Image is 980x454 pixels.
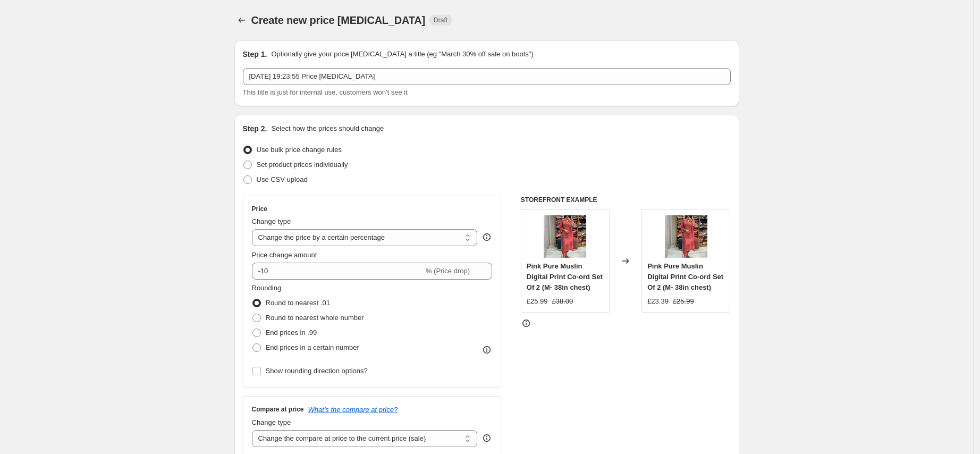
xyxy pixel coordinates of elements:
span: Price change amount [252,251,317,259]
h6: STOREFRONT EXAMPLE [521,196,731,204]
span: Show rounding direction options? [266,367,368,375]
span: £25.99 [673,297,694,305]
button: Price change jobs [234,13,249,28]
span: End prices in a certain number [266,343,359,351]
span: Set product prices individually [257,161,348,169]
span: Change type [252,418,291,426]
span: Round to nearest .01 [266,299,330,307]
h2: Step 1. [243,49,267,60]
span: Use bulk price change rules [257,146,342,154]
img: WhatsAppImage2023-12-27at11.53.38PM_80x.jpg [544,215,586,258]
span: This title is just for internal use, customers won't see it [243,88,408,96]
img: WhatsAppImage2023-12-27at11.53.38PM_80x.jpg [665,215,707,258]
span: Round to nearest whole number [266,314,364,322]
span: Draft [434,16,447,24]
span: End prices in .99 [266,329,317,337]
input: -15 [252,263,424,280]
span: Create new price [MEDICAL_DATA] [251,14,426,26]
button: What's the compare at price? [308,406,398,414]
div: help [481,433,492,443]
div: help [481,232,492,242]
span: £25.99 [527,297,548,305]
span: Use CSV upload [257,175,308,183]
span: Pink Pure Muslin Digital Print Co-ord Set Of 2 (M- 38in chest) [527,262,603,291]
p: Optionally give your price [MEDICAL_DATA] a title (eg "March 30% off sale on boots") [271,49,533,60]
span: Rounding [252,284,282,292]
h3: Compare at price [252,405,304,414]
span: Pink Pure Muslin Digital Print Co-ord Set Of 2 (M- 38in chest) [647,262,723,291]
input: 30% off holiday sale [243,68,731,85]
h3: Price [252,205,267,213]
span: £23.39 [647,297,669,305]
span: % (Price drop) [426,267,470,275]
h2: Step 2. [243,123,267,134]
p: Select how the prices should change [271,123,384,134]
span: £38.00 [552,297,573,305]
span: Change type [252,217,291,225]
